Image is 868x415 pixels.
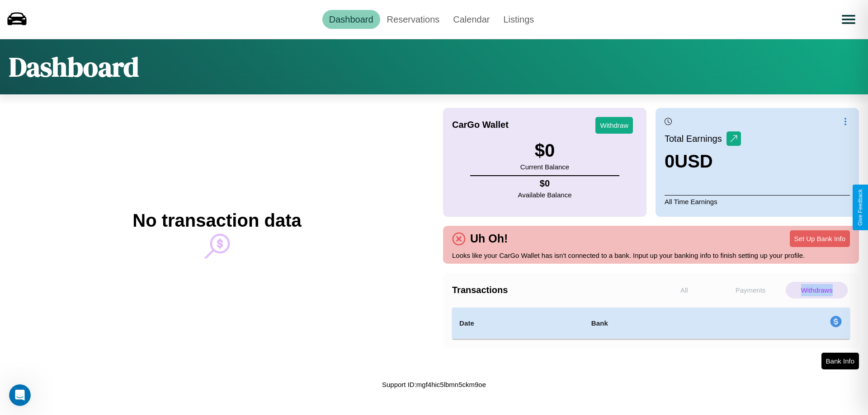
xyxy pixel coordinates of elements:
[786,282,848,298] p: Withdraws
[452,249,850,261] p: Looks like your CarGo Wallet has isn't connected to a bank. Input up your banking info to finish ...
[520,140,569,161] h3: $ 0
[132,210,301,231] h2: No transaction data
[466,232,512,245] h4: Uh Oh!
[452,308,850,339] table: simple table
[380,10,447,29] a: Reservations
[452,120,509,130] h4: CarGo Wallet
[382,378,486,391] p: Support ID: mgf4hic5lbmn5ckm9oe
[9,384,31,406] iframe: Intercom live chat
[790,230,850,247] button: Set Up Bank Info
[496,10,541,29] a: Listings
[520,161,569,173] p: Current Balance
[322,10,380,29] a: Dashboard
[459,318,577,329] h4: Date
[452,285,651,295] h4: Transactions
[518,189,572,201] p: Available Balance
[836,7,861,32] button: Open menu
[857,189,863,226] div: Give Feedback
[821,353,859,369] button: Bank Info
[591,318,717,329] h4: Bank
[595,117,633,134] button: Withdraw
[9,48,139,85] h1: Dashboard
[665,151,741,172] h3: 0 USD
[720,282,782,298] p: Payments
[665,195,850,208] p: All Time Earnings
[518,178,572,189] h4: $ 0
[665,131,726,147] p: Total Earnings
[653,282,715,298] p: All
[446,10,496,29] a: Calendar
